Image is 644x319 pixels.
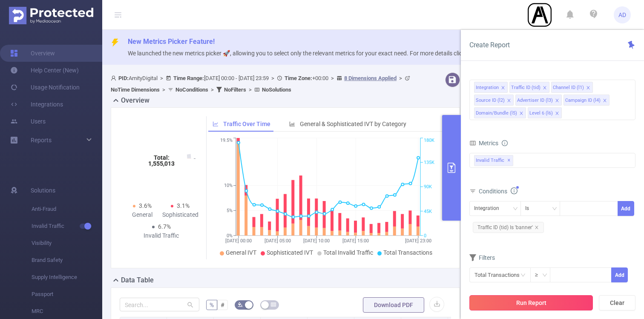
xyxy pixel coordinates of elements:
[31,182,55,199] span: Solutions
[32,252,102,269] span: Brand Safety
[507,155,511,166] span: ✕
[513,206,518,212] i: icon: down
[31,132,52,149] a: Reports
[177,202,190,209] span: 3.1%
[529,108,553,119] div: Level 6 (l6)
[220,138,233,144] tspan: 19.5%
[525,201,535,216] div: Is
[424,184,432,190] tspan: 90K
[210,302,214,308] span: %
[10,79,80,96] a: Usage Notification
[31,137,52,144] span: Reports
[474,201,505,216] div: Integration
[474,82,508,93] li: Integration
[502,140,508,146] i: icon: info-circle
[303,238,330,244] tspan: [DATE] 10:00
[542,273,547,279] i: icon: down
[519,111,523,116] i: icon: close
[474,95,514,106] li: Source ID (l2)
[158,223,171,230] span: 6.7%
[555,98,559,103] i: icon: close
[535,225,539,230] i: icon: close
[469,254,495,261] span: Filters
[323,249,373,256] span: Total Invalid Traffic
[397,75,405,81] span: >
[10,62,79,79] a: Help Center (New)
[32,235,102,252] span: Visibility
[10,113,46,130] a: Users
[289,121,295,127] i: icon: bar-chart
[300,121,406,127] span: General & Sophisticated IVT by Category
[118,75,129,81] b: PID:
[111,75,412,93] span: AmityDigital [DATE] 00:00 - [DATE] 23:59 +00:00
[618,201,634,216] button: Add
[111,38,119,47] i: icon: thunderbolt
[424,233,426,239] tspan: 0
[32,269,102,286] span: Supply Intelligence
[148,160,175,167] tspan: 1,555,013
[224,183,233,189] tspan: 10%
[555,111,559,116] i: icon: close
[476,108,517,119] div: Domain/Bundle (l5)
[111,75,118,81] i: icon: user
[139,202,152,209] span: 3.6%
[10,45,55,62] a: Overview
[223,121,270,127] span: Traffic Over Time
[120,298,199,311] input: Search...
[128,50,492,57] span: We launched the new metrics picker 🚀, allowing you to select only the relevant metrics for your e...
[563,95,609,106] li: Campaign ID (l4)
[383,249,432,256] span: Total Transactions
[32,201,102,218] span: Anti-Fraud
[227,208,233,213] tspan: 5%
[424,138,434,144] tspan: 180K
[599,295,635,310] button: Clear
[161,210,200,219] div: Sophisticated
[469,295,593,310] button: Run Report
[501,86,505,91] i: icon: close
[543,86,547,91] i: icon: close
[342,238,369,244] tspan: [DATE] 15:00
[603,98,607,103] i: icon: close
[10,96,63,113] a: Integrations
[173,75,204,81] b: Time Range:
[528,107,562,118] li: Level 6 (l6)
[469,41,510,49] span: Create Report
[264,238,290,244] tspan: [DATE] 05:00
[405,238,431,244] tspan: [DATE] 23:00
[328,75,336,81] span: >
[509,82,549,93] li: Traffic ID (tid)
[158,75,166,81] span: >
[153,154,169,161] tspan: Total:
[552,206,557,212] i: icon: down
[515,95,562,106] li: Advertiser ID (l3)
[267,249,313,256] span: Sophisticated IVT
[473,222,544,233] span: Traffic ID (tid) Is 'banner'
[285,75,312,81] b: Time Zone:
[269,75,277,81] span: >
[246,86,254,93] span: >
[32,218,102,235] span: Invalid Traffic
[271,302,276,307] i: icon: table
[32,286,102,303] span: Passport
[128,37,215,46] span: New Metrics Picker Feature!
[474,107,526,118] li: Domain/Bundle (l5)
[121,95,149,106] h2: Overview
[507,98,511,103] i: icon: close
[424,160,434,165] tspan: 135K
[175,86,208,93] b: No Conditions
[225,238,252,244] tspan: [DATE] 00:00
[160,86,168,93] span: >
[226,249,256,256] span: General IVT
[424,209,432,214] tspan: 45K
[479,188,517,195] span: Conditions
[469,140,498,147] span: Metrics
[474,155,513,166] span: Invalid Traffic
[476,82,499,93] div: Integration
[142,231,181,240] div: Invalid Traffic
[262,86,291,93] b: No Solutions
[363,297,424,313] button: Download PDF
[553,82,584,93] div: Channel ID (l1)
[227,233,233,239] tspan: 0%
[611,267,628,282] button: Add
[111,86,160,93] b: No Time Dimensions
